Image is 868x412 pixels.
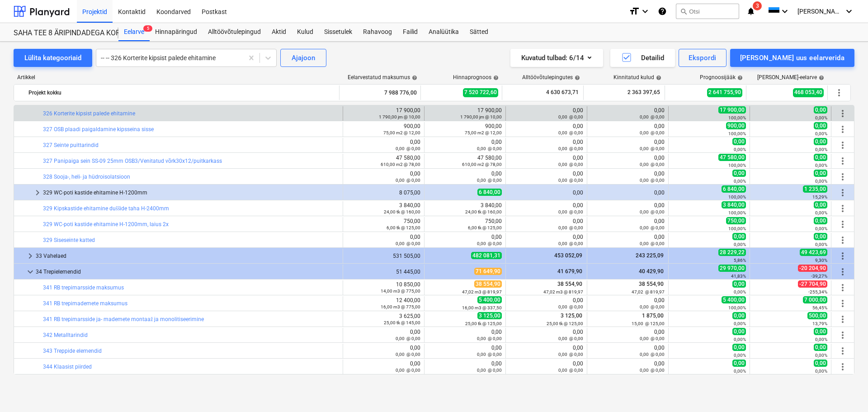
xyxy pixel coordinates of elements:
small: 0,00 @ 0,00 [558,225,583,230]
span: 2 363 397,65 [627,89,661,96]
a: Kulud [292,23,319,41]
div: 0,00 [428,170,502,183]
div: Projekt kokku [28,85,335,100]
div: 0,00 [347,329,420,341]
span: 71 649,90 [474,268,502,275]
div: 0,00 [509,170,583,183]
span: 482 081,31 [471,252,502,259]
span: help [573,75,580,81]
div: 17 900,00 [347,107,420,120]
span: 468 053,40 [793,88,824,97]
button: Ajajoon [280,49,326,67]
span: 17 900,00 [718,106,746,114]
a: 329 WC-poti kastide ehitamine H-1200mm, laius 2x [43,221,169,227]
div: Eelarvestatud maksumus [348,74,417,81]
span: Rohkem tegevusi [837,361,848,372]
div: 0,00 [509,329,583,341]
span: 0,00 [814,138,827,145]
small: 0,00 @ 0,00 [558,241,583,246]
span: 900,00 [726,122,746,129]
div: 51 445,00 [347,269,420,275]
small: 14,00 m3 @ 775,00 [381,289,420,294]
div: 900,00 [428,123,502,136]
small: 0,00 @ 0,00 [640,225,665,230]
span: help [410,75,417,81]
small: 25,00 tk @ 125,00 [465,321,502,326]
a: Sissetulek [319,23,358,41]
span: 7 000,00 [803,296,827,303]
div: Alltöövõtulepingutes [522,74,580,81]
div: 0,00 [509,297,583,310]
div: 0,00 [509,107,583,120]
small: 41,83% [731,274,746,279]
div: 0,00 [509,123,583,136]
span: Rohkem tegevusi [837,298,848,309]
small: 6,00 tk @ 125,00 [387,225,420,230]
span: 0,00 [732,170,746,177]
div: Kuvatud tulbad : 6/14 [521,52,592,64]
div: 7 988 776,00 [343,85,417,100]
a: Sätted [464,23,494,41]
div: Detailid [621,52,664,64]
div: 0,00 [347,345,420,357]
small: 6,00 tk @ 125,00 [468,225,502,230]
div: 0,00 [347,234,420,246]
small: 0,00% [815,179,827,184]
div: 0,00 [347,170,420,183]
span: help [654,75,661,81]
div: Hinnapäringud [150,23,203,41]
span: Rohkem tegevusi [837,251,848,261]
span: 5 [143,25,152,32]
a: 328 Sooja-, heli- ja hüdroisolatsioon [43,174,130,180]
small: 0,00 @ 0,00 [396,336,420,341]
div: 0,00 [428,345,502,357]
small: 0,00 @ 0,00 [640,368,665,373]
small: 0,00 @ 0,00 [640,304,665,309]
div: 0,00 [591,170,665,183]
div: 0,00 [509,345,583,357]
small: 0,00% [734,179,746,184]
small: 0,00% [815,369,827,374]
a: 342 Metalltarindid [43,332,88,338]
small: 610,00 m2 @ 78,00 [381,162,420,167]
div: 0,00 [591,189,665,196]
small: 75,00 m2 @ 12,00 [383,130,420,135]
span: keyboard_arrow_right [25,251,36,261]
a: 327 Seinte puittarindid [43,142,99,148]
div: 0,00 [591,155,665,167]
small: 0,00 @ 0,00 [477,336,502,341]
small: 0,00 @ 0,00 [640,162,665,167]
div: 0,00 [509,234,583,246]
small: 0,00% [815,163,827,168]
small: 56,45% [812,305,827,310]
small: 0,00 @ 0,00 [396,178,420,183]
small: 0,00 @ 0,00 [640,352,665,357]
span: [PERSON_NAME] [797,8,843,15]
a: 344 Klaasist piirded [43,364,92,370]
small: 0,00 @ 0,00 [396,241,420,246]
div: 750,00 [347,218,420,231]
small: 0,00 @ 0,00 [558,209,583,214]
span: Rohkem tegevusi [837,203,848,214]
small: 47,02 m3 @ 819,97 [543,289,583,294]
small: 0,00 @ 0,00 [477,241,502,246]
small: 100,00% [728,163,746,168]
small: 0,00 @ 0,00 [477,178,502,183]
div: 3 840,00 [428,202,502,215]
div: 0,00 [509,139,583,152]
div: 531 505,00 [347,253,420,259]
small: 5,86% [734,258,746,263]
small: 0,00 @ 0,00 [640,241,665,246]
small: 0,00% [815,115,827,120]
button: Lülita kategooriaid [14,49,92,67]
small: 0,00% [734,147,746,152]
div: SAHA TEE 8 ÄRIPINDADEGA KORTERMAJA [14,28,108,38]
span: -20 204,90 [798,265,827,272]
span: 0,00 [814,360,827,367]
small: 0,00 @ 0,00 [558,146,583,151]
a: 327 Panipaiga sein SS-09 25mm OSB3/Venitatud võrk30x12/puitkarkass [43,158,222,164]
small: 0,00 @ 0,00 [640,130,665,135]
button: [PERSON_NAME] uus eelarverida [730,49,854,67]
small: 0,00 @ 0,00 [396,352,420,357]
a: Alltöövõtulepingud [203,23,266,41]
